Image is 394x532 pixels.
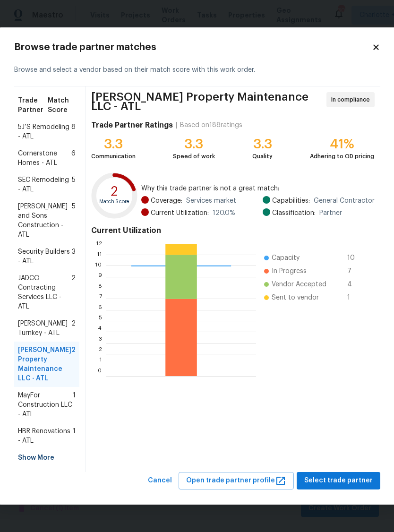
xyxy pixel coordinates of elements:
text: 11 [97,252,102,257]
span: Vendor Accepted [272,280,326,289]
text: 2 [98,351,102,357]
span: 2 [71,274,76,311]
button: Open trade partner profile [179,472,294,489]
span: Match Score [48,96,75,115]
span: Partner [319,208,342,218]
span: Services market [186,196,236,206]
span: Cornerstone Homes - ATL [18,149,71,168]
span: [PERSON_NAME] Turnkey - ATL [18,319,71,338]
div: | [173,120,180,130]
text: 12 [96,241,102,247]
div: 3.3 [91,139,136,149]
div: 41% [310,139,374,149]
span: 8 [71,122,76,141]
div: Speed of work [173,152,215,161]
span: Capacity [272,253,300,263]
span: Select trade partner [304,475,373,487]
span: Sent to vendor [272,293,319,302]
span: 4 [347,280,362,289]
h4: Trade Partner Ratings [91,120,173,130]
span: 7 [347,266,362,276]
text: Match Score [99,199,129,205]
span: Why this trade partner is not a great match: [141,184,374,193]
text: 0 [97,373,102,379]
text: 8 [98,285,102,291]
span: Classification: [272,208,316,218]
h2: Browse trade partner matches [14,43,372,52]
div: Browse and select a vendor based on their match score with this work order. [14,54,380,86]
span: [PERSON_NAME] Property Maintenance LLC - ATL [18,345,71,383]
div: Show More [14,449,79,466]
span: 5 [72,202,76,240]
text: 5 [98,318,102,324]
span: HBR Renovations - ATL [18,427,73,446]
div: 3.3 [252,139,273,149]
span: 1 [73,427,76,446]
span: Current Utilization: [151,208,209,218]
div: Based on 188 ratings [180,120,242,130]
span: 2 [71,319,76,338]
span: Coverage: [151,196,182,206]
span: Capabilities: [272,196,310,206]
span: Open trade partner profile [186,475,286,487]
span: 5J’S Remodeling - ATL [18,122,71,141]
span: 6 [71,149,76,168]
text: 7 [99,296,102,301]
span: Security Builders - ATL [18,247,72,266]
text: 3 [98,340,102,346]
span: In Progress [272,266,307,276]
div: 3.3 [173,139,215,149]
button: Cancel [144,472,176,489]
span: 10 [347,253,362,263]
span: SEC Remodeling - ATL [18,175,72,194]
div: Communication [91,152,136,161]
text: 2 [111,186,118,198]
span: Trade Partner [18,96,48,115]
span: [PERSON_NAME] Property Maintenance LLC - ATL [91,92,324,111]
text: 6 [98,307,102,313]
button: Select trade partner [297,472,380,489]
span: 120.0 % [213,208,235,218]
span: 3 [72,247,76,266]
span: [PERSON_NAME] and Sons Construction - ATL [18,202,72,240]
h4: Current Utilization [91,226,375,235]
span: 5 [72,175,76,194]
div: Quality [252,152,273,161]
text: 10 [95,263,102,268]
text: 4 [98,329,102,335]
span: 2 [71,345,76,383]
span: 1 [73,391,76,419]
span: JADCO Contracting Services LLC - ATL [18,274,71,311]
span: In compliance [331,95,374,104]
span: 1 [347,293,362,302]
div: Adhering to OD pricing [310,152,374,161]
span: General Contractor [314,196,375,206]
span: Cancel [148,475,172,487]
text: 9 [98,274,102,280]
span: MayFor Construction LLC - ATL [18,391,73,419]
text: 1 [99,362,102,368]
